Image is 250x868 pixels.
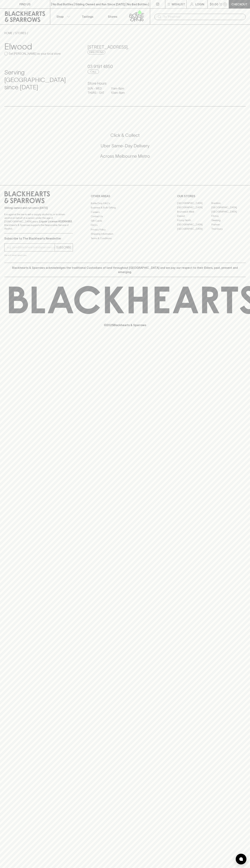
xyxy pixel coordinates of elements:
p: We will never spam you [4,253,73,257]
p: Login [195,2,204,6]
p: Wishlist [172,2,185,6]
a: Braddon [211,201,246,205]
a: Geelong [211,218,246,223]
input: e.g. jane@blackheartsandsparrows.com.au [7,245,55,250]
p: OTHER AREAS [91,194,159,198]
p: Sibling owned and run since [DATE] [4,206,73,210]
a: STORES [15,31,26,35]
h5: Click & Collect [4,132,246,138]
div: Call to action block [4,118,246,178]
p: 0 [224,3,226,5]
a: [GEOGRAPHIC_DATA] [177,223,211,227]
a: Thornbury [211,227,246,231]
img: bubble-icon [239,857,243,861]
p: Blackhearts & Sparrows acknowledges the traditional Custodians of land throughout [GEOGRAPHIC_DAT... [7,266,243,274]
p: 11am - 8pm [111,86,129,91]
a: Privacy Policy [91,227,159,232]
a: [GEOGRAPHIC_DATA] [211,205,246,210]
p: OUR STORES [177,194,246,198]
a: Contact Us [91,214,159,219]
button: SUBSCRIBE [55,244,73,251]
strong: Liquor License #32064953 [39,220,72,223]
a: Directions [88,50,105,54]
h6: Store Hours [88,81,162,86]
a: Brunswick West [177,210,211,214]
a: Business & Bulk Gifting [91,206,159,210]
h5: Across Melbourne Metro [4,153,246,159]
h5: 03 9191 4850 [88,64,162,69]
a: Terms & Conditions [91,236,159,240]
a: Shipping Information [91,232,159,236]
h4: Serving [GEOGRAPHIC_DATA] since [DATE] [4,69,79,91]
p: Tastings [82,14,93,19]
a: [GEOGRAPHIC_DATA] [211,210,246,214]
p: THURS - SAT [88,91,105,95]
a: FAQ's [91,223,159,227]
a: Tastings [75,9,100,24]
p: Set [PERSON_NAME] as your local store [9,51,61,56]
h5: Uber Same-Day Delivery [4,143,246,149]
a: Gift Cards [91,219,159,223]
p: Checkout [231,2,247,6]
a: Fitzroy [211,214,246,218]
p: Subscribe to The Blackhearts Newsletter [4,236,73,241]
p: FIND US [19,2,31,6]
input: Try "Pinot noir" [163,14,243,20]
a: Fitzroy North [177,218,211,223]
h3: Elwood [4,41,79,51]
a: Prahran [211,223,246,227]
button: Shop [50,9,75,24]
p: Shop [56,14,64,19]
p: $0.00 [210,2,218,6]
h5: [STREET_ADDRESS] , [88,44,162,50]
a: Bottle Drop FAQ's [91,201,159,205]
a: Careers [91,210,159,214]
a: Elwood [177,214,211,218]
a: [GEOGRAPHIC_DATA] [177,205,211,210]
a: [GEOGRAPHIC_DATA] [177,227,211,231]
a: HOME [4,31,13,35]
p: SUBSCRIBE [56,245,71,250]
p: It is against the law to sell or supply alcohol to, or to obtain alcohol on behalf of a person un... [4,213,73,230]
a: [GEOGRAPHIC_DATA] [177,201,211,205]
p: 10am - 8pm [111,91,129,95]
p: Stores [108,14,117,19]
a: Call [88,69,99,74]
p: SUN - WED [88,86,105,91]
a: Stores [100,9,125,24]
